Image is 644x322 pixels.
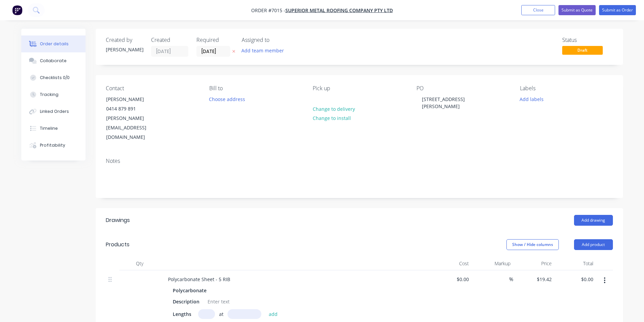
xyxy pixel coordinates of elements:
button: Linked Orders [21,103,86,120]
button: Profitability [21,137,86,154]
button: Timeline [21,120,86,137]
div: Profitability [40,142,65,148]
div: Labels [520,85,613,92]
span: at [219,311,223,318]
button: Submit as Order [599,5,636,15]
div: Assigned to [242,37,309,43]
span: Order #7015 - [251,7,285,14]
button: Show / Hide columns [506,239,559,250]
div: Checklists 0/0 [40,75,70,81]
button: Order details [21,35,86,52]
a: Superior Metal Roofing Company Pty Ltd [285,7,393,14]
span: Draft [562,46,603,54]
span: % [509,275,513,283]
div: Price [513,257,555,270]
img: Factory [12,5,22,15]
button: Collaborate [21,52,86,69]
div: 0414 879 891 [106,104,162,114]
div: Description [170,297,202,306]
div: Collaborate [40,58,67,64]
button: Change to delivery [309,104,358,113]
button: Tracking [21,86,86,103]
button: Add labels [516,94,547,103]
div: Qty [119,257,160,270]
div: Polycarbonate Sheet - 5 RIB [163,274,236,284]
div: [PERSON_NAME] [106,46,143,53]
div: [PERSON_NAME] [106,95,162,104]
button: Add team member [242,46,288,55]
div: Polycarbonate [173,286,209,295]
button: add [265,309,281,318]
button: Add product [574,239,613,250]
div: Total [554,257,596,270]
button: Checklists 0/0 [21,69,86,86]
button: Submit as Quote [558,5,596,15]
div: Products [106,241,129,249]
div: Status [562,37,613,43]
div: Drawings [106,216,130,224]
div: Tracking [40,92,58,98]
button: Change to install [309,114,354,123]
div: Cost [430,257,472,270]
div: Linked Orders [40,108,69,115]
button: Add drawing [574,215,613,226]
span: Lengths [173,311,191,318]
div: Created by [106,37,143,43]
div: Required [196,37,234,43]
button: Add team member [238,46,287,55]
div: Markup [472,257,513,270]
div: [PERSON_NAME]0414 879 891[PERSON_NAME][EMAIL_ADDRESS][DOMAIN_NAME] [100,94,168,142]
div: Order details [40,41,69,47]
div: Pick up [313,85,405,92]
div: PO [416,85,509,92]
div: [PERSON_NAME][EMAIL_ADDRESS][DOMAIN_NAME] [106,114,162,142]
div: Notes [106,158,613,164]
button: Close [521,5,555,15]
div: [STREET_ADDRESS][PERSON_NAME] [416,94,501,111]
div: Timeline [40,125,58,131]
div: Bill to [209,85,302,92]
button: Choose address [206,94,249,103]
div: Created [151,37,188,43]
div: Contact [106,85,198,92]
